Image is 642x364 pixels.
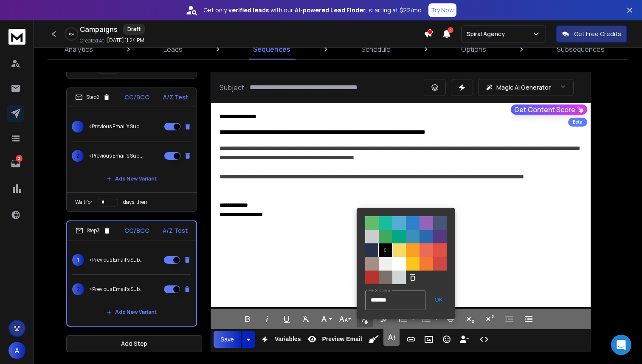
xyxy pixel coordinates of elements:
[273,336,303,343] span: Variables
[496,83,551,92] p: Magic AI Generator
[228,6,269,14] strong: verified leads
[462,310,478,327] button: Subscript
[478,79,574,96] button: Magic AI Generator
[257,331,303,348] button: Variables
[75,199,93,206] p: Wait for
[76,227,111,234] div: Step 3
[304,331,363,348] button: Preview Email
[89,152,143,159] p: <Previous Email's Subject>
[439,331,455,348] button: Emoticons
[476,331,492,348] button: Code View
[163,44,183,54] p: Leads
[66,87,197,212] li: Step2CC/BCCA/Z Test1<Previous Email's Subject>2<Previous Email's Subject>Add New VariantWait ford...
[431,291,447,308] button: OK
[124,226,149,235] p: CC/BCC
[521,310,537,327] button: Increase Indent (⌘])
[337,310,353,327] button: Font Size
[556,25,627,42] button: Get Free Credits
[72,150,84,162] span: 2
[16,155,23,162] p: 2
[89,286,144,293] p: <Previous Email's Subject>
[65,44,93,54] p: Analytics
[442,310,459,327] button: Strikethrough (⌘S)
[8,342,25,359] button: A
[72,254,84,266] span: 1
[75,93,110,101] div: Step 2
[428,3,456,17] button: Try Now
[279,310,295,327] button: Underline (⌘U)
[8,29,25,45] img: logo
[259,310,275,327] button: Italic (⌘I)
[7,155,24,172] a: 2
[89,123,143,130] p: <Previous Email's Subject>
[320,336,363,343] span: Preview Email
[100,304,163,321] button: Add New Variant
[72,283,84,295] span: 2
[421,331,437,348] button: Insert Image (⌘P)
[59,39,98,59] a: Analytics
[72,121,84,133] span: 1
[239,310,256,327] button: Bold (⌘B)
[361,44,391,54] p: Schedule
[448,27,453,33] span: 3
[379,243,392,257] span: 
[481,310,498,327] button: Superscript
[163,93,188,102] p: A/Z Test
[461,44,486,54] p: Options
[552,39,610,59] a: Subsequences
[557,44,605,54] p: Subsequences
[253,44,290,54] p: Sequences
[89,257,144,263] p: <Previous Email's Subject>
[100,170,163,187] button: Add New Variant
[467,30,508,38] p: Spiral Agency
[298,310,314,327] button: Clear Formatting
[220,82,246,93] p: Subject:
[123,199,147,206] p: days, then
[158,39,188,59] a: Leads
[203,6,422,14] p: Get only with our starting at $22/mo
[123,24,145,35] div: Draft
[456,331,473,348] button: Insert Unsubscribe Link
[80,24,118,34] h1: Campaigns
[501,310,517,327] button: Decrease Indent (⌘[)
[214,331,241,348] button: Save
[456,39,491,59] a: Options
[318,310,334,327] button: Font Family
[431,6,454,14] p: Try Now
[80,37,105,44] p: Created At:
[574,30,621,38] p: Get Free Credits
[568,118,587,127] div: Beta
[295,6,367,14] strong: AI-powered Lead Finder,
[433,310,440,327] button: Unordered List
[367,288,392,293] label: HEX Color
[107,37,144,44] p: [DATE] 11:24 PM
[124,93,149,102] p: CC/BCC
[66,335,202,352] button: Add Step
[163,226,188,235] p: A/Z Test
[66,220,197,327] li: Step3CC/BCCA/Z Test1<Previous Email's Subject>2<Previous Email's Subject>Add New Variant
[248,39,296,59] a: Sequences
[69,31,74,37] p: 0 %
[395,310,411,327] button: Ordered List
[356,39,396,59] a: Schedule
[410,310,417,327] button: Ordered List
[418,310,434,327] button: Unordered List
[511,104,587,115] button: Get Content Score
[611,335,631,355] div: Open Intercom Messenger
